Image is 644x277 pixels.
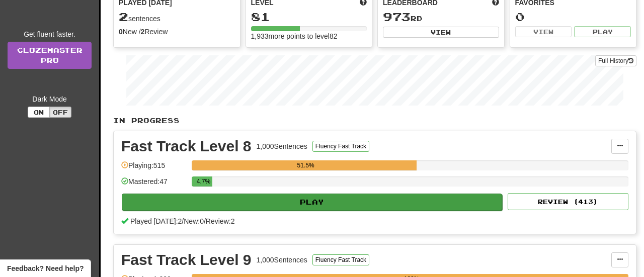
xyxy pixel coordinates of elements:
div: 4.7% [195,176,212,187]
div: 1,933 more points to level 82 [251,31,367,41]
strong: 0 [119,28,123,36]
strong: 2 [141,28,145,36]
button: View [383,27,499,38]
div: rd [383,11,499,24]
button: Fluency Fast Track [312,141,369,152]
div: 0 [515,11,631,23]
button: Fluency Fast Track [312,254,369,265]
button: Full History [595,55,636,66]
span: 973 [383,10,411,24]
span: Open feedback widget [7,263,84,273]
button: Review (413) [508,193,628,210]
button: View [515,26,572,37]
p: In Progress [113,116,636,126]
span: / [182,217,184,225]
span: Played [DATE]: 2 [130,217,182,225]
button: Play [122,194,502,211]
span: Review: 2 [206,217,235,225]
span: / [204,217,206,225]
div: 1,000 Sentences [257,141,307,151]
button: On [28,107,50,118]
div: Mastered: 47 [121,176,187,193]
div: New / Review [119,27,235,37]
span: 2 [119,10,128,24]
div: Fast Track Level 9 [121,252,252,267]
a: ClozemasterPro [8,42,92,69]
div: Get fluent faster. [8,29,92,39]
div: 81 [251,11,367,23]
div: Fast Track Level 8 [121,139,252,154]
button: Off [49,107,71,118]
div: 51.5% [195,160,417,170]
div: sentences [119,11,235,24]
button: Play [574,26,631,37]
div: Playing: 515 [121,160,187,177]
span: New: 0 [184,217,204,225]
div: Dark Mode [8,94,92,104]
div: 1,000 Sentences [257,255,307,265]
